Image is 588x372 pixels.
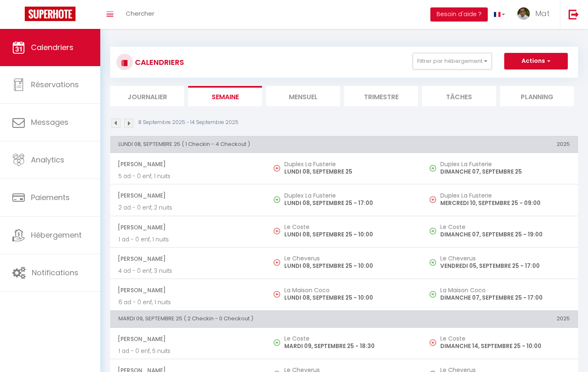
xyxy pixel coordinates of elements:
[118,172,258,181] p: 5 ad - 0 enf, 1 nuits
[188,86,262,106] li: Semaine
[284,293,414,302] p: LUNDI 08, SEPTEMBRE 25 - 10:00
[118,251,258,267] span: [PERSON_NAME]
[274,165,280,172] img: NO IMAGE
[284,335,414,342] h5: Le Coste
[32,267,78,278] span: Notifications
[133,53,184,72] h3: CALENDRIERS
[440,167,570,176] p: DIMANCHE 07, SEPTEMBRE 25
[430,228,436,234] img: NO IMAGE
[118,347,258,355] p: 1 ad - 0 enf, 5 nuits
[422,136,578,153] th: 2025
[126,9,154,18] span: Chercher
[430,165,436,172] img: NO IMAGE
[118,156,258,172] span: [PERSON_NAME]
[118,235,258,244] p: 1 ad - 0 enf, 1 nuits
[31,192,70,203] span: Paiements
[284,262,414,270] p: LUNDI 08, SEPTEMBRE 25 - 10:00
[440,161,570,167] h5: Duplex La Fusterie
[274,259,280,266] img: NO IMAGE
[422,311,578,327] th: 2025
[413,53,492,69] button: Filtrer par hébergement
[440,342,570,351] p: DIMANCHE 14, SEPTEMBRE 25 - 10:00
[110,86,184,106] li: Journalier
[569,9,579,19] img: logout
[517,7,530,20] img: ...
[500,86,574,106] li: Planning
[118,331,258,347] span: [PERSON_NAME]
[118,203,258,212] p: 2 ad - 0 enf, 2 nuits
[110,136,422,153] th: LUNDI 08, SEPTEMBRE 25 ( 1 Checkin - 4 Checkout )
[31,79,79,90] span: Réservations
[274,291,280,298] img: NO IMAGE
[118,298,258,307] p: 6 ad - 0 enf, 1 nuits
[440,192,570,199] h5: Duplex La Fusterie
[284,192,414,199] h5: Duplex La Fusterie
[274,228,280,234] img: NO IMAGE
[284,342,414,351] p: MARDI 09, SEPTEMBRE 25 - 18:30
[440,262,570,270] p: VENDREDI 05, SEPTEMBRE 25 - 17:00
[118,188,258,203] span: [PERSON_NAME]
[284,199,414,207] p: LUNDI 08, SEPTEMBRE 25 - 17:00
[31,230,82,240] span: Hébergement
[118,267,258,275] p: 4 ad - 0 enf, 3 nuits
[284,224,414,230] h5: Le Coste
[31,117,68,127] span: Messages
[7,3,31,28] button: Ouvrir le widget de chat LiveChat
[440,287,570,293] h5: La Maison Coco
[504,53,568,69] button: Actions
[440,335,570,342] h5: Le Coste
[440,293,570,302] p: DIMANCHE 07, SEPTEMBRE 25 - 17:00
[25,7,76,21] img: Super Booking
[440,230,570,239] p: DIMANCHE 07, SEPTEMBRE 25 - 19:00
[422,86,496,106] li: Tâches
[110,311,422,327] th: MARDI 09, SEPTEMBRE 25 ( 2 Checkin - 0 Checkout )
[440,199,570,207] p: MERCREDI 10, SEPTEMBRE 25 - 09:00
[118,282,258,298] span: [PERSON_NAME]
[440,224,570,230] h5: Le Coste
[284,161,414,167] h5: Duplex La Fusterie
[284,287,414,293] h5: La Maison Coco
[535,8,550,19] span: Mat
[284,255,414,262] h5: Le Cheverus
[266,86,340,106] li: Mensuel
[118,219,258,235] span: [PERSON_NAME]
[440,255,570,262] h5: Le Cheverus
[31,155,64,165] span: Analytics
[430,259,436,266] img: NO IMAGE
[344,86,418,106] li: Trimestre
[284,230,414,239] p: LUNDI 08, SEPTEMBRE 25 - 10:00
[430,339,436,346] img: NO IMAGE
[430,196,436,203] img: NO IMAGE
[31,42,73,52] span: Calendriers
[284,167,414,176] p: LUNDI 08, SEPTEMBRE 25
[430,291,436,298] img: NO IMAGE
[430,7,488,21] button: Besoin d'aide ?
[138,119,239,126] p: 8 Septembre 2025 - 14 Septembre 2025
